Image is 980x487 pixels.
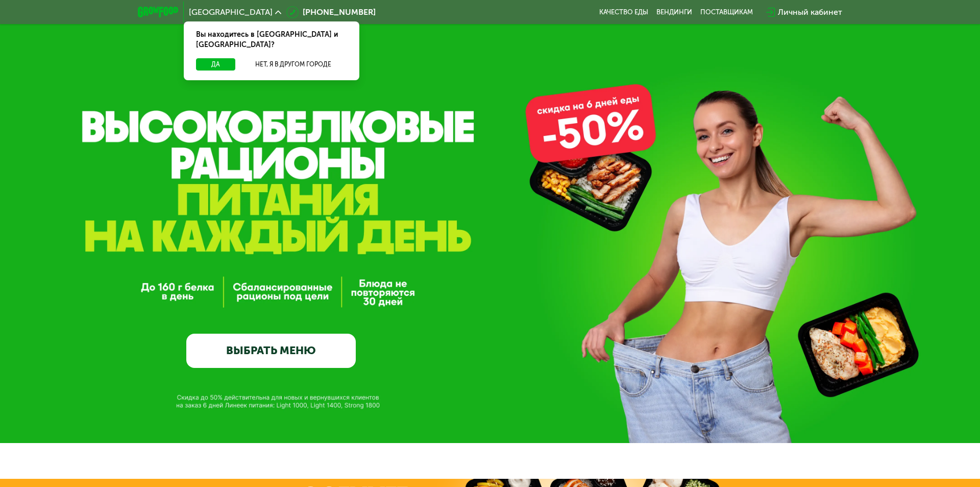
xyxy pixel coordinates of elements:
[186,334,356,368] a: ВЫБРАТЬ МЕНЮ
[184,21,359,58] div: Вы находитесь в [GEOGRAPHIC_DATA] и [GEOGRAPHIC_DATA]?
[196,58,235,71] button: Да
[700,8,753,16] div: поставщикам
[239,58,347,71] button: Нет, я в другом городе
[656,8,692,16] a: Вендинги
[189,8,273,16] span: [GEOGRAPHIC_DATA]
[778,6,842,18] div: Личный кабинет
[286,6,376,18] a: [PHONE_NUMBER]
[599,8,648,16] a: Качество еды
